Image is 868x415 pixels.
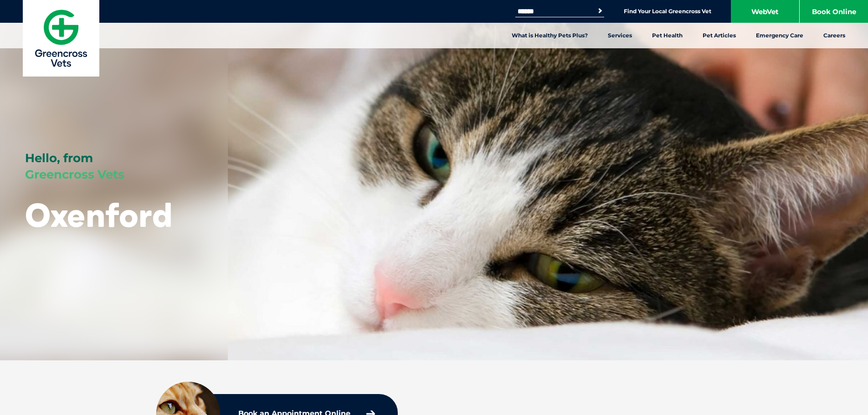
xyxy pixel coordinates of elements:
a: Emergency Care [746,23,813,48]
a: Careers [813,23,855,48]
span: Hello, from [25,151,93,165]
button: Search [596,6,605,15]
a: Pet Health [642,23,693,48]
a: What is Healthy Pets Plus? [502,23,598,48]
a: Find Your Local Greencross Vet [624,8,711,15]
h1: Oxenford [25,197,172,233]
span: Greencross Vets [25,167,124,182]
a: Services [598,23,642,48]
a: Pet Articles [693,23,746,48]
